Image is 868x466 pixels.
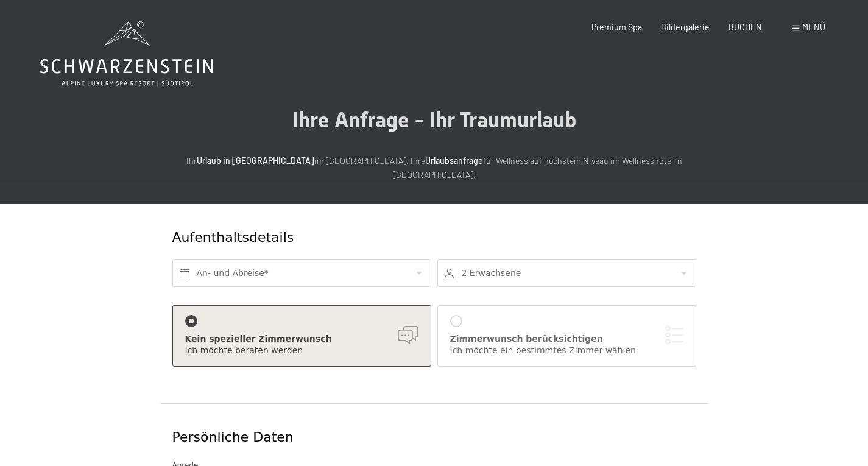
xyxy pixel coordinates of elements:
[661,22,710,32] a: Bildergalerie
[450,333,683,345] div: Zimmerwunsch berücksichtigen
[185,345,418,357] div: Ich möchte beraten werden
[172,228,608,247] div: Aufenthaltsdetails
[729,22,762,32] a: BUCHEN
[425,155,483,166] strong: Urlaubsanfrage
[185,333,418,345] div: Kein spezieller Zimmerwunsch
[591,22,642,32] a: Premium Spa
[450,345,683,357] div: Ich möchte ein bestimmtes Zimmer wählen
[197,155,314,166] strong: Urlaub in [GEOGRAPHIC_DATA]
[166,154,702,182] p: Ihr im [GEOGRAPHIC_DATA]. Ihre für Wellness auf höchstem Niveau im Wellnesshotel in [GEOGRAPHIC_D...
[292,107,576,132] span: Ihre Anfrage - Ihr Traumurlaub
[802,22,825,32] span: Menü
[172,428,696,447] div: Persönliche Daten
